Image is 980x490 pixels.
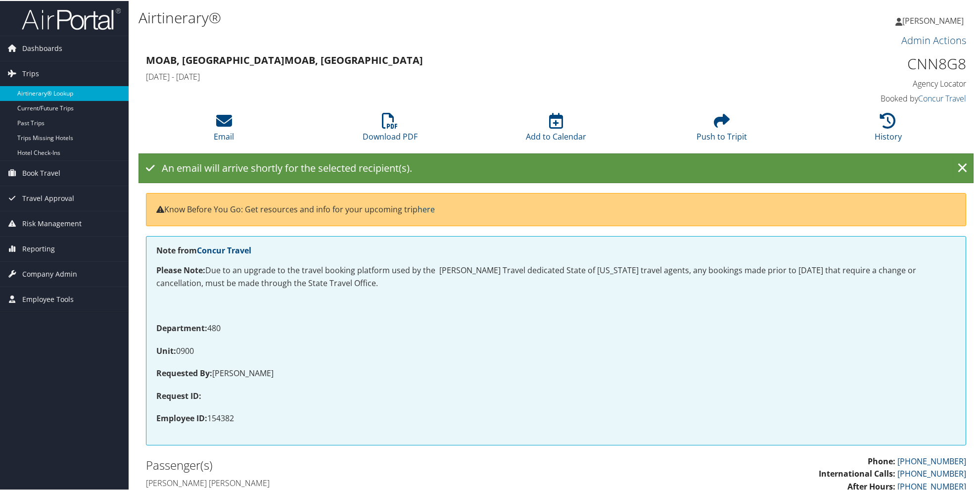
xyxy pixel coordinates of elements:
[954,157,971,177] a: ×
[772,92,966,103] h4: Booked by
[214,117,234,141] a: Email
[156,411,956,424] p: 154382
[22,210,82,235] span: Risk Management
[22,236,55,260] span: Reporting
[156,264,205,275] strong: Please Note:
[526,117,586,141] a: Add to Calendar
[156,263,956,289] p: Due to an upgrade to the travel booking platform used by the [PERSON_NAME] Travel dedicated State...
[146,456,549,473] h2: Passenger(s)
[22,160,60,185] span: Book Travel
[363,117,418,141] a: Download PDF
[697,117,747,141] a: Push to Tripit
[156,202,956,215] p: Know Before You Go: Get resources and info for your upcoming trip
[156,322,207,333] strong: Department:
[772,52,966,73] h1: CNN8G8
[22,35,62,60] span: Dashboards
[868,455,895,466] strong: Phone:
[156,390,201,400] strong: Request ID:
[146,70,757,81] h4: [DATE] - [DATE]
[901,33,966,46] a: Admin Actions
[197,244,251,255] a: Concur Travel
[772,77,966,88] h4: Agency Locator
[418,203,435,214] a: here
[146,477,549,488] h4: [PERSON_NAME] [PERSON_NAME]
[139,152,974,182] div: An email will arrive shortly for the selected recipient(s).
[156,412,207,423] strong: Employee ID:
[875,117,902,141] a: History
[895,5,974,35] a: [PERSON_NAME]
[156,366,956,379] p: [PERSON_NAME]
[156,344,176,355] strong: Unit:
[139,6,695,27] h1: Airtinerary®
[819,467,895,478] strong: International Calls:
[897,455,966,466] a: [PHONE_NUMBER]
[902,14,964,25] span: [PERSON_NAME]
[22,286,74,311] span: Employee Tools
[156,244,251,255] strong: Note from
[22,185,74,210] span: Travel Approval
[156,344,956,357] p: 0900
[22,60,39,85] span: Trips
[22,6,121,30] img: airportal-logo.png
[22,261,77,286] span: Company Admin
[918,92,966,103] a: Concur Travel
[156,321,956,334] p: 480
[156,367,212,378] strong: Requested By:
[146,52,423,66] strong: Moab, [GEOGRAPHIC_DATA] Moab, [GEOGRAPHIC_DATA]
[897,467,966,478] a: [PHONE_NUMBER]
